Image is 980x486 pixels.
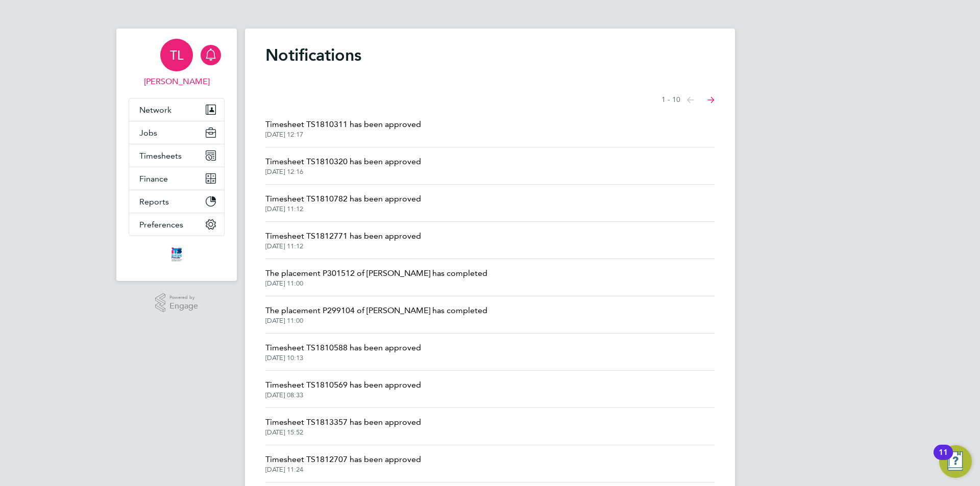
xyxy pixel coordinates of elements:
button: Open Resource Center, 11 new notifications [939,445,972,478]
span: [DATE] 11:00 [265,317,487,325]
a: Timesheet TS1810588 has been approved[DATE] 10:13 [265,342,421,362]
span: [DATE] 11:24 [265,466,421,474]
span: Timesheet TS1810569 has been approved [265,379,421,391]
nav: Main navigation [116,29,237,281]
span: Tim Lerwill [129,75,225,88]
button: Preferences [129,213,224,236]
span: Jobs [139,128,157,138]
a: Powered byEngage [155,293,199,313]
span: Timesheet TS1810320 has been approved [265,156,421,168]
span: The placement P299104 of [PERSON_NAME] has completed [265,304,487,317]
div: 11 [939,452,948,466]
a: Timesheet TS1813357 has been approved[DATE] 15:52 [265,416,421,437]
a: TL[PERSON_NAME] [129,39,225,88]
a: Timesheet TS1812707 has been approved[DATE] 11:24 [265,453,421,474]
span: [DATE] 12:17 [265,131,421,139]
a: Timesheet TS1810320 has been approved[DATE] 12:16 [265,156,421,176]
span: Timesheets [139,151,182,161]
h1: Notifications [265,45,715,65]
span: Timesheet TS1812707 has been approved [265,453,421,466]
a: Timesheet TS1810311 has been approved[DATE] 12:17 [265,118,421,139]
a: The placement P301512 of [PERSON_NAME] has completed[DATE] 11:00 [265,267,487,288]
span: The placement P301512 of [PERSON_NAME] has completed [265,267,487,279]
span: Preferences [139,220,183,229]
a: Go to home page [129,246,225,263]
img: itsconstruction-logo-retina.png [169,246,184,263]
button: Network [129,98,224,121]
span: [DATE] 11:12 [265,242,421,250]
span: TL [170,48,183,62]
button: Timesheets [129,144,224,167]
a: Timesheet TS1810782 has been approved[DATE] 11:12 [265,193,421,213]
span: Powered by [169,293,198,302]
span: Timesheet TS1810588 has been approved [265,342,421,354]
nav: Select page of notifications list [661,90,715,110]
a: Timesheet TS1810569 has been approved[DATE] 08:33 [265,379,421,399]
span: Timesheet TS1810782 has been approved [265,193,421,205]
span: 1 - 10 [661,95,680,105]
span: Engage [169,302,198,311]
span: Timesheet TS1813357 has been approved [265,416,421,428]
span: [DATE] 10:13 [265,354,421,362]
span: [DATE] 08:33 [265,391,421,399]
button: Reports [129,190,224,213]
span: [DATE] 11:00 [265,279,487,288]
span: Network [139,105,171,115]
button: Jobs [129,121,224,144]
a: The placement P299104 of [PERSON_NAME] has completed[DATE] 11:00 [265,304,487,325]
span: Reports [139,197,169,207]
button: Finance [129,167,224,190]
span: Timesheet TS1810311 has been approved [265,118,421,131]
span: [DATE] 15:52 [265,428,421,437]
a: Timesheet TS1812771 has been approved[DATE] 11:12 [265,230,421,250]
span: [DATE] 11:12 [265,205,421,213]
span: Timesheet TS1812771 has been approved [265,230,421,242]
span: [DATE] 12:16 [265,168,421,176]
span: Finance [139,174,168,184]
